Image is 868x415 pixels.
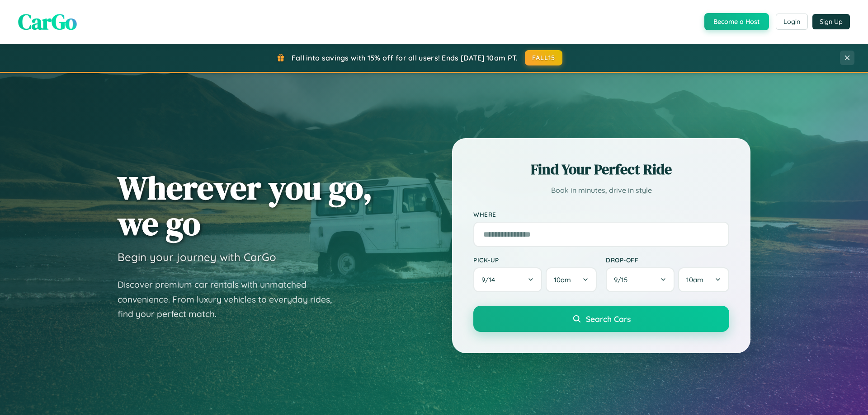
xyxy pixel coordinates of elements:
[118,277,344,322] p: Discover premium car rentals with unmatched convenience. From luxury vehicles to everyday rides, ...
[118,250,276,264] h3: Begin your journey with CarGo
[614,275,632,284] span: 9 / 15
[678,267,729,292] button: 10am
[473,184,729,197] p: Book in minutes, drive in style
[686,275,703,284] span: 10am
[546,267,597,292] button: 10am
[586,314,631,324] span: Search Cars
[606,267,675,292] button: 9/15
[481,275,500,284] span: 9 / 14
[776,14,808,30] button: Login
[18,7,77,37] span: CarGo
[812,14,850,29] button: Sign Up
[473,159,729,179] h2: Find Your Perfect Ride
[606,256,729,264] label: Drop-off
[473,210,729,218] label: Where
[473,267,542,292] button: 9/14
[118,170,373,241] h1: Wherever you go, we go
[473,306,729,332] button: Search Cars
[473,256,597,264] label: Pick-up
[704,13,769,30] button: Become a Host
[525,50,563,65] button: FALL15
[554,275,571,284] span: 10am
[292,53,518,62] span: Fall into savings with 15% off for all users! Ends [DATE] 10am PT.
